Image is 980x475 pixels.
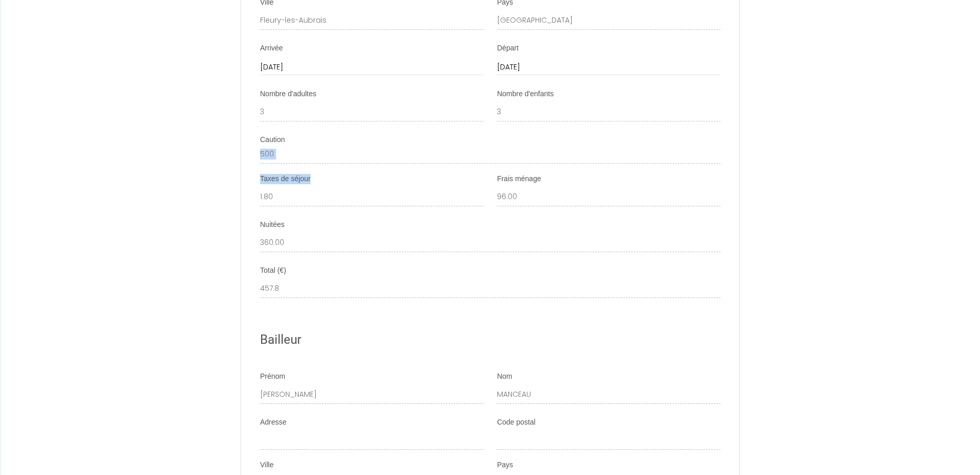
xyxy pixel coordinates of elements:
label: Pays [497,460,513,470]
label: Total (€) [260,266,286,276]
label: Taxes de séjour [260,174,311,184]
label: Nombre d'adultes [260,89,316,99]
label: Arrivée [260,43,283,54]
label: Code postal [497,417,536,428]
label: Nombre d'enfants [497,89,554,99]
label: Nuitées [260,220,284,230]
label: Ville [260,460,273,470]
label: Frais ménage [497,174,541,184]
h2: Bailleur [260,330,720,350]
label: Départ [497,43,519,54]
label: Adresse [260,417,286,428]
div: Caution [260,135,720,145]
label: Nom [497,372,512,382]
label: Prénom [260,372,285,382]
